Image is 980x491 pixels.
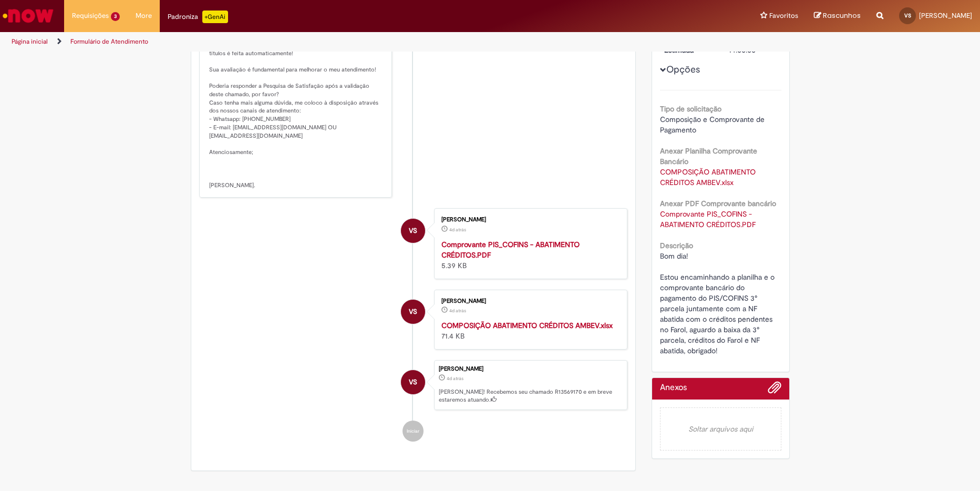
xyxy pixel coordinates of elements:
[449,227,466,233] span: 4d atrás
[660,104,721,114] b: Tipo de solicitação
[8,32,645,52] ul: Trilhas de página
[70,37,148,46] a: Formulário de Atendimento
[401,370,425,394] div: Vinicius santos
[401,219,425,243] div: Vinicius santos
[660,383,687,393] h2: Anexos
[136,11,152,21] span: More
[409,218,417,243] span: VS
[441,320,616,341] div: 71.4 KB
[660,167,758,187] a: Download de COMPOSIÇÃO ABATIMENTO CRÉDITOS AMBEV.xlsx
[823,11,861,21] span: Rascunhos
[441,217,616,223] div: [PERSON_NAME]
[439,388,622,404] p: [PERSON_NAME]! Recebemos seu chamado R13569170 e em breve estaremos atuando.
[447,375,463,382] time: 26/09/2025 08:42:53
[447,375,463,382] span: 4d atrás
[441,240,580,260] a: Comprovante PIS_COFINS - ABATIMENTO CRÉDITOS.PDF
[660,115,767,135] span: Composição e Comprovante de Pagamento
[449,227,466,233] time: 26/09/2025 08:40:42
[814,11,861,21] a: Rascunhos
[1,5,55,26] img: ServiceNow
[409,299,417,324] span: VS
[449,308,466,314] span: 4d atrás
[660,146,757,166] b: Anexar Planilha Comprovante Bancário
[441,321,613,330] a: COMPOSIÇÃO ABATIMENTO CRÉDITOS AMBEV.xlsx
[439,366,622,372] div: [PERSON_NAME]
[919,11,972,20] span: [PERSON_NAME]
[409,370,417,395] span: VS
[449,308,466,314] time: 26/09/2025 08:40:35
[168,11,228,23] div: Padroniza
[904,12,911,19] span: VS
[769,11,798,21] span: Favoritos
[660,209,756,229] a: Download de Comprovante PIS_COFINS - ABATIMENTO CRÉDITOS.PDF
[202,11,228,23] p: +GenAi
[660,199,776,208] b: Anexar PDF Comprovante bancário
[660,251,777,355] span: Bom dia! Estou encaminhando a planilha e o comprovante bancário do pagamento do PIS/COFINS 3° par...
[111,12,120,21] span: 3
[660,407,781,451] em: Soltar arquivos aqui
[199,360,628,411] li: Vinicius santos
[441,239,616,271] div: 5.39 KB
[660,241,693,250] b: Descrição
[768,381,781,400] button: Adicionar anexos
[441,298,616,304] div: [PERSON_NAME]
[72,11,109,21] span: Requisições
[12,37,48,46] a: Página inicial
[401,300,425,324] div: Vinicius santos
